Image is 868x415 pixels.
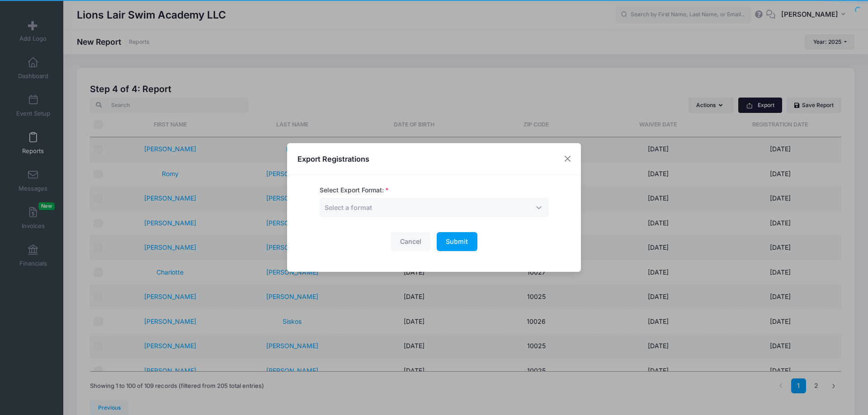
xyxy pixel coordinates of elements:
[325,204,372,211] span: Select a format
[297,154,369,164] h4: Export Registrations
[320,198,549,217] span: Select a format
[391,232,430,252] button: Cancel
[325,203,372,212] span: Select a format
[437,232,477,252] button: Submit
[320,186,389,195] label: Select Export Format:
[446,238,468,245] span: Submit
[560,151,576,167] button: Close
